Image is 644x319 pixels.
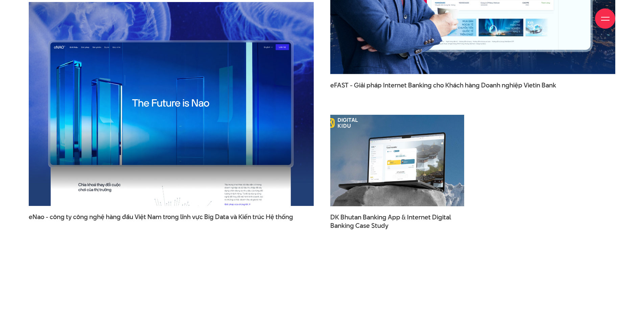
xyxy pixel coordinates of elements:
[350,81,353,90] span: -
[122,212,133,221] span: đầu
[481,81,500,90] span: Doanh
[135,212,146,221] span: Việt
[383,81,407,90] span: Internet
[66,212,72,221] span: ty
[192,212,203,221] span: vực
[433,81,444,90] span: cho
[29,213,314,230] a: eNao - công ty công nghệ hàng đầu Việt Nam trong lĩnh vực Big Data và Kiến trúc Hệ thống
[73,212,88,221] span: công
[330,213,464,230] a: DK Bhutan Banking App & Internet DigitalBanking Case Study
[29,212,44,221] span: eNao
[89,212,104,221] span: nghệ
[502,81,522,90] span: nghiệp
[106,212,121,221] span: hàng
[147,212,162,221] span: Nam
[330,213,464,230] span: DK Bhutan Banking App & Internet Digital
[46,212,48,221] span: -
[465,81,480,90] span: hàng
[215,212,229,221] span: Data
[230,212,237,221] span: và
[445,81,463,90] span: Khách
[330,81,349,90] span: eFAST
[330,81,615,98] a: eFAST - Giải pháp Internet Banking cho Khách hàng Doanh nghiệp Vietin Bank
[524,81,540,90] span: Vietin
[180,212,191,221] span: lĩnh
[330,221,388,230] span: Banking Case Study
[266,212,274,221] span: Hệ
[204,212,214,221] span: Big
[542,81,556,90] span: Bank
[50,212,65,221] span: công
[366,81,382,90] span: pháp
[276,212,293,221] span: thống
[354,81,365,90] span: Giải
[253,212,264,221] span: trúc
[163,212,179,221] span: trong
[238,212,251,221] span: Kiến
[408,81,432,90] span: Banking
